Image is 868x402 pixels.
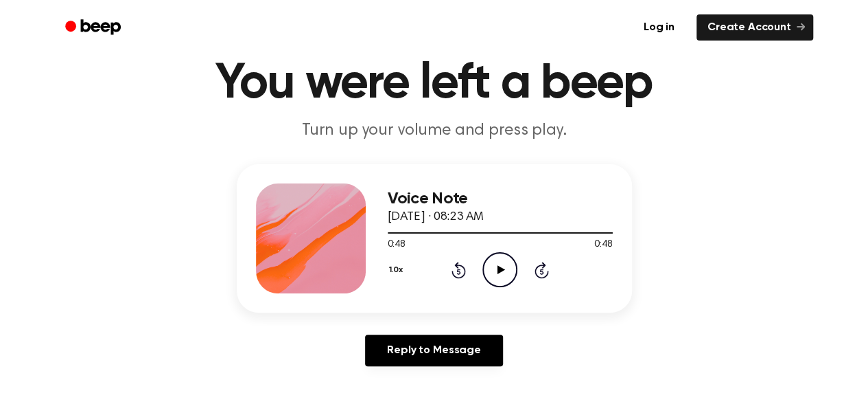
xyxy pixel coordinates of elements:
span: 0:48 [388,238,406,252]
a: Reply to Message [365,335,502,366]
button: 1.0x [388,258,408,282]
h3: Voice Note [388,190,613,208]
a: Create Account [696,14,813,41]
a: Beep [56,14,133,41]
span: 0:48 [594,238,612,252]
p: Turn up your volume and press play. [171,120,698,142]
h1: You were left a beep [83,59,786,109]
span: [DATE] · 08:23 AM [388,211,484,223]
a: Log in [630,12,688,43]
